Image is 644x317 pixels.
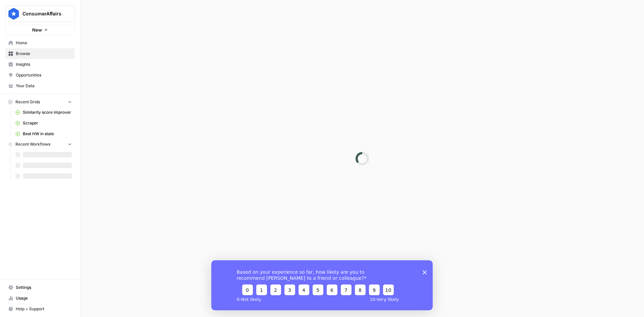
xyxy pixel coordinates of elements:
[5,293,75,304] a: Usage
[5,25,75,35] button: New
[16,284,72,290] span: Settings
[12,128,75,139] a: Best HW in state
[5,81,75,91] a: Your Data
[15,141,50,147] span: Recent Workflows
[5,48,75,59] a: Browse
[16,72,72,78] span: Opportunities
[23,109,72,115] span: Similarity score improver
[5,97,75,107] button: Recent Grids
[12,107,75,118] a: Similarity score improver
[8,8,20,20] img: ConsumerAffairs Logo
[16,51,72,57] span: Browse
[5,282,75,293] a: Settings
[211,260,433,310] iframe: Survey from AirOps
[32,27,42,33] span: New
[16,295,72,301] span: Usage
[16,61,72,67] span: Insights
[23,120,72,126] span: Scraper
[5,38,75,48] a: Home
[16,306,72,312] span: Help + Support
[5,59,75,70] a: Insights
[12,118,75,128] a: Scraper
[5,5,75,22] button: Workspace: ConsumerAffairs
[16,40,72,46] span: Home
[16,83,72,89] span: Your Data
[5,139,75,149] button: Recent Workflows
[5,70,75,81] a: Opportunities
[5,304,75,314] button: Help + Support
[15,99,40,105] span: Recent Grids
[22,10,63,17] span: ConsumerAffairs
[23,131,72,137] span: Best HW in state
